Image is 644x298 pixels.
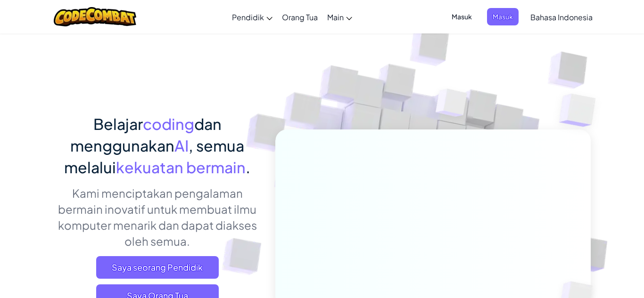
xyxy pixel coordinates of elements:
span: Main [327,12,344,22]
span: coding [143,114,194,133]
img: Overlap cubes [540,71,622,150]
span: kekuatan bermain [116,158,246,177]
span: Pendidik [232,12,264,22]
a: Saya seorang Pendidik [96,256,219,279]
span: AI [174,136,189,155]
p: Kami menciptakan pengalaman bermain inovatif untuk membuat ilmu komputer menarik dan dapat diakse... [53,185,261,249]
img: Overlap cubes [418,70,486,140]
span: . [246,158,250,177]
img: CodeCombat logo [54,7,136,26]
button: Masuk [487,8,519,25]
a: Bahasa Indonesia [526,4,597,30]
span: Bahasa Indonesia [530,12,593,22]
a: Pendidik [227,4,277,30]
a: Orang Tua [277,4,322,30]
span: Belajar [93,114,143,133]
button: Masuk [446,8,478,25]
a: Main [322,4,357,30]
